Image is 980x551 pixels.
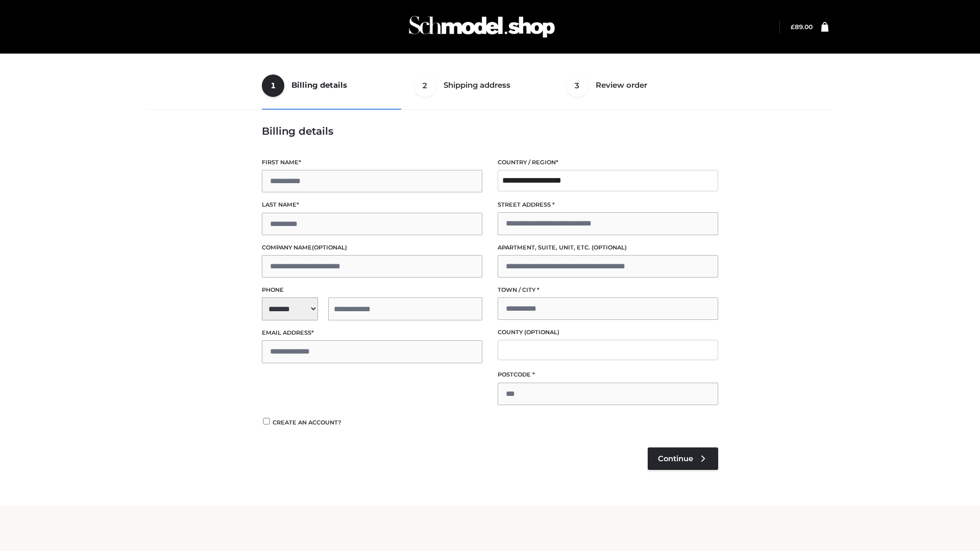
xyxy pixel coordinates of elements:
[524,329,559,336] span: (optional)
[262,243,482,253] label: Company name
[273,419,341,426] span: Create an account?
[262,328,482,338] label: Email address
[498,328,718,337] label: County
[262,285,482,295] label: Phone
[498,200,718,210] label: Street address
[405,7,558,47] img: Schmodel Admin 964
[648,447,718,470] a: Continue
[498,243,718,253] label: Apartment, suite, unit, etc.
[592,244,627,251] span: (optional)
[498,158,718,167] label: Country / Region
[498,370,718,380] label: Postcode
[498,285,718,295] label: Town / City
[262,158,482,167] label: First name
[262,200,482,210] label: Last name
[262,418,271,424] input: Create an account?
[791,23,813,31] bdi: 89.00
[262,125,718,137] h3: Billing details
[312,244,347,251] span: (optional)
[791,23,795,31] span: £
[658,454,693,463] span: Continue
[791,23,813,31] a: £89.00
